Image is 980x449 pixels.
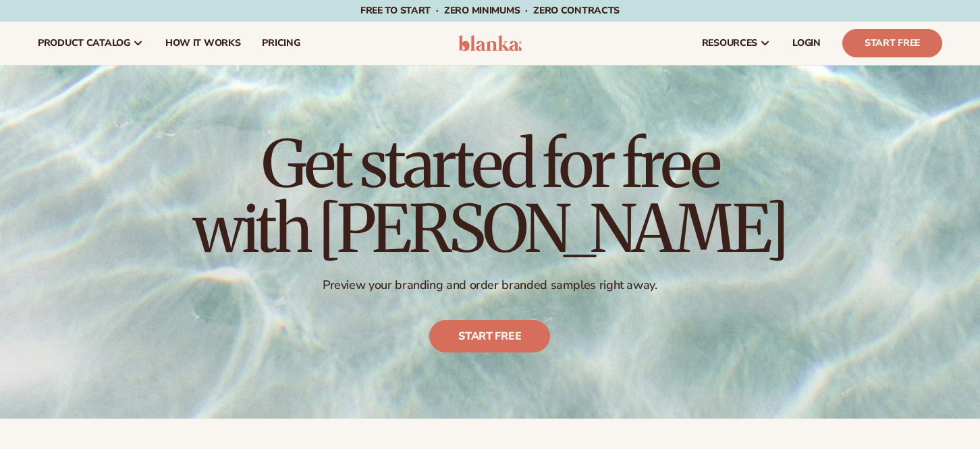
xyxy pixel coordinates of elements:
[842,29,942,57] a: Start Free
[702,38,757,49] span: resources
[193,278,787,293] p: Preview your branding and order branded samples right away.
[458,35,522,51] img: logo
[691,22,782,65] a: resources
[251,22,310,65] a: pricing
[155,22,252,65] a: How It Works
[782,22,832,65] a: LOGIN
[27,22,155,65] a: product catalog
[792,38,821,49] span: LOGIN
[430,320,551,352] a: Start free
[262,38,300,49] span: pricing
[165,38,241,49] span: How It Works
[360,4,620,17] span: Free to start · ZERO minimums · ZERO contracts
[38,38,130,49] span: product catalog
[193,132,787,261] h1: Get started for free with [PERSON_NAME]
